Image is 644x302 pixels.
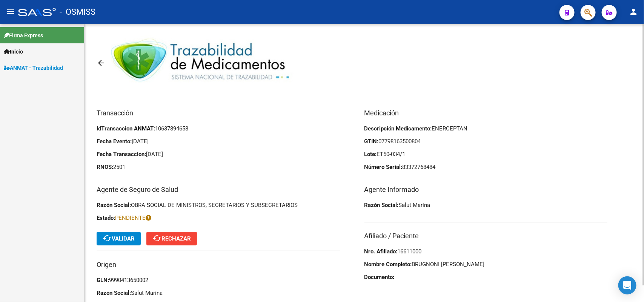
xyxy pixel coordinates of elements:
p: IdTransaccion ANMAT: [97,124,340,133]
p: Descripción Medicamento: [364,124,608,133]
span: 10637894658 [155,125,188,132]
span: Salut Marina [131,290,163,296]
h3: Medicación [364,108,608,118]
p: Número Serial: [364,163,608,171]
h3: Origen [97,259,340,270]
span: 07798163500804 [379,138,421,145]
button: Validar [97,232,141,245]
p: GTIN: [364,137,608,146]
span: Validar [103,235,135,242]
button: Rechazar [146,232,197,245]
p: Razón Social: [97,289,340,297]
span: 83372768484 [403,164,436,170]
span: Inicio [4,48,23,56]
span: ANMAT - Trazabilidad [4,64,63,72]
span: Salut Marina [399,202,430,208]
mat-icon: menu [6,7,15,16]
img: anmat.jpeg [111,35,296,91]
mat-icon: person [629,7,638,16]
mat-icon: arrow_back [97,58,106,67]
span: OBRA SOCIAL DE MINISTROS, SECRETARIOS Y SUBSECRETARIOS [131,202,298,208]
mat-icon: cached [152,234,161,243]
span: 2501 [113,164,125,170]
p: Nombre Completo: [364,260,608,268]
p: GLN: [97,276,340,284]
span: - OSMISS [60,4,95,20]
span: 9990413650002 [109,277,148,284]
h3: Afiliado / Paciente [364,231,608,241]
p: Razón Social: [97,201,340,209]
span: ET50-034/1 [377,151,406,158]
span: ENERCEPTAN [432,125,468,132]
h3: Agente de Seguro de Salud [97,184,340,195]
mat-icon: cached [103,234,112,243]
p: Nro. Afiliado: [364,247,608,256]
p: Documento: [364,273,608,281]
p: RNOS: [97,163,340,171]
p: Razón Social: [364,201,608,209]
h3: Agente Informado [364,184,608,195]
span: 16611000 [398,248,422,255]
p: Lote: [364,150,608,158]
span: BRUGNONI [PERSON_NAME] [412,261,485,268]
span: PENDIENTE [115,215,151,221]
span: [DATE] [132,138,149,145]
p: Fecha Transaccion: [97,150,340,158]
h3: Transacción [97,108,340,118]
p: Estado: [97,214,340,222]
span: Rechazar [152,235,191,242]
p: Fecha Evento: [97,137,340,146]
div: Open Intercom Messenger [618,276,636,294]
span: Firma Express [4,31,43,40]
span: [DATE] [146,151,163,158]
